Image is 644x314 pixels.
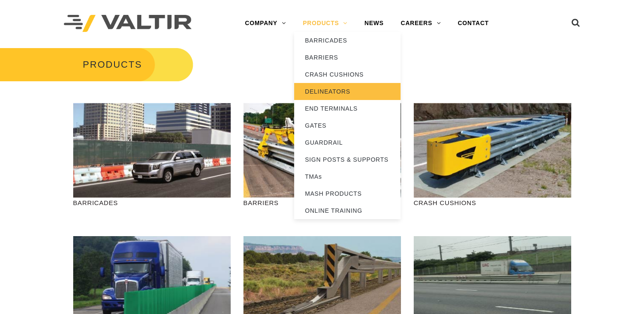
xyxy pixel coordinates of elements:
a: ONLINE TRAINING [294,202,401,219]
a: GUARDRAIL [294,134,401,151]
a: TMAs [294,168,401,185]
p: CRASH CUSHIONS [414,198,571,208]
p: BARRIERS [243,198,401,208]
a: DELINEATORS [294,83,401,100]
a: PRODUCTS [294,15,356,32]
img: Valtir [64,15,192,32]
a: MASH PRODUCTS [294,185,401,202]
a: SIGN POSTS & SUPPORTS [294,151,401,168]
a: END TERMINALS [294,100,401,117]
a: NEWS [356,15,392,32]
a: CRASH CUSHIONS [294,66,401,83]
a: CAREERS [392,15,449,32]
p: BARRICADES [73,198,231,208]
a: CONTACT [449,15,497,32]
a: BARRIERS [294,49,401,66]
a: BARRICADES [294,32,401,49]
a: GATES [294,117,401,134]
a: COMPANY [236,15,294,32]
